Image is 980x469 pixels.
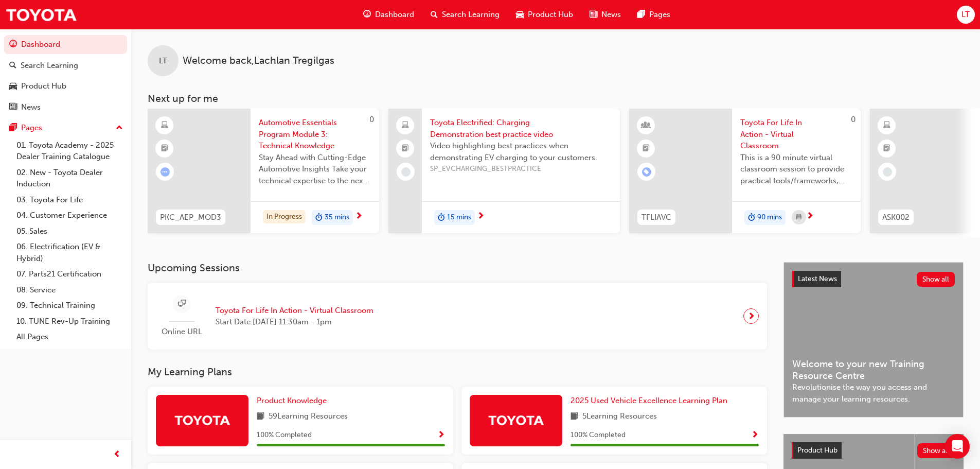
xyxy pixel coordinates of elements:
span: Product Knowledge [257,396,327,405]
span: 0 [369,115,374,124]
a: Product Hub [4,77,127,96]
a: 02. New - Toyota Dealer Induction [12,165,127,192]
a: car-iconProduct Hub [508,4,581,25]
a: pages-iconPages [629,4,679,25]
span: 35 mins [325,212,349,223]
a: Search Learning [4,56,127,75]
span: 2025 Used Vehicle Excellence Learning Plan [571,396,727,405]
span: calendar-icon [796,211,801,224]
a: 2025 Used Vehicle Excellence Learning Plan [571,395,732,407]
span: learningResourceType_ELEARNING-icon [161,119,168,132]
span: pages-icon [637,8,645,21]
button: Show all [917,272,955,287]
span: next-icon [355,212,363,221]
span: duration-icon [438,211,445,224]
span: book-icon [571,410,578,423]
span: Latest News [798,274,837,283]
span: 0 [851,115,856,124]
span: This is a 90 minute virtual classroom session to provide practical tools/frameworks, behaviours a... [740,152,852,187]
span: 5 Learning Resources [582,410,657,423]
span: booktick-icon [161,142,168,155]
span: booktick-icon [402,142,409,155]
a: 0PKC_AEP_MOD3Automotive Essentials Program Module 3: Technical KnowledgeStay Ahead with Cutting-E... [148,109,379,233]
span: Show Progress [437,431,445,440]
span: duration-icon [315,211,323,224]
img: Trak [5,3,77,26]
span: news-icon [590,8,597,21]
span: Dashboard [375,9,414,21]
span: Welcome back , Lachlan Tregilgas [183,55,334,67]
img: Trak [174,411,230,429]
span: learningResourceType_ELEARNING-icon [883,119,890,132]
span: 15 mins [447,212,471,223]
span: LT [159,55,167,67]
span: ASK002 [882,212,910,223]
span: 100 % Completed [257,429,312,441]
img: Trak [488,411,544,429]
button: DashboardSearch LearningProduct HubNews [4,33,127,118]
button: Show Progress [751,429,759,442]
span: Toyota Electrified: Charging Demonstration best practice video [430,117,612,140]
span: news-icon [9,103,17,112]
span: book-icon [257,410,264,423]
a: All Pages [12,329,127,345]
span: learningResourceType_INSTRUCTOR_LED-icon [643,119,650,132]
span: booktick-icon [883,142,890,155]
span: LT [961,9,970,21]
span: News [601,9,621,21]
a: Online URLToyota For Life In Action - Virtual ClassroomStart Date:[DATE] 11:30am - 1pm [156,291,759,342]
a: Latest NewsShow allWelcome to your new Training Resource CentreRevolutionise the way you access a... [783,262,964,418]
span: car-icon [516,8,524,21]
span: laptop-icon [402,119,409,132]
span: search-icon [9,61,16,71]
span: sessionType_ONLINE_URL-icon [178,298,186,310]
span: guage-icon [9,40,17,49]
div: Search Learning [21,60,78,72]
span: Product Hub [528,9,573,21]
span: SP_EVCHARGING_BESTPRACTICE [430,163,612,175]
span: Revolutionise the way you access and manage your learning resources. [792,381,955,405]
span: Product Hub [797,446,838,455]
a: guage-iconDashboard [355,4,422,25]
span: Automotive Essentials Program Module 3: Technical Knowledge [259,117,371,152]
div: News [21,101,41,113]
button: Pages [4,118,127,137]
button: Show all [917,443,956,458]
span: Stay Ahead with Cutting-Edge Automotive Insights Take your technical expertise to the next level ... [259,152,371,187]
a: 05. Sales [12,223,127,239]
span: search-icon [431,8,438,21]
span: Search Learning [442,9,500,21]
a: search-iconSearch Learning [422,4,508,25]
span: guage-icon [363,8,371,21]
span: Toyota For Life In Action - Virtual Classroom [216,305,373,317]
a: 09. Technical Training [12,298,127,314]
span: 59 Learning Resources [269,410,348,423]
span: duration-icon [748,211,755,224]
span: learningRecordVerb_NONE-icon [883,167,892,177]
a: Dashboard [4,35,127,54]
span: prev-icon [113,448,121,461]
span: learningRecordVerb_ENROLL-icon [642,167,651,177]
div: Open Intercom Messenger [945,434,970,459]
span: Online URL [156,326,207,338]
button: LT [957,6,975,24]
a: 06. Electrification (EV & Hybrid) [12,239,127,266]
a: 10. TUNE Rev-Up Training [12,314,127,329]
div: Pages [21,122,42,134]
h3: Upcoming Sessions [148,262,767,274]
span: Video highlighting best practices when demonstrating EV charging to your customers. [430,140,612,163]
span: up-icon [116,121,123,135]
button: Show Progress [437,429,445,442]
span: next-icon [806,212,814,221]
span: Welcome to your new Training Resource Centre [792,358,955,381]
span: learningRecordVerb_NONE-icon [401,167,411,177]
span: Start Date: [DATE] 11:30am - 1pm [216,316,373,328]
a: Product HubShow all [792,442,955,459]
span: car-icon [9,82,17,91]
span: next-icon [477,212,485,221]
span: Pages [649,9,670,21]
h3: Next up for me [131,93,980,105]
a: 08. Service [12,282,127,298]
span: PKC_AEP_MOD3 [160,212,221,223]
